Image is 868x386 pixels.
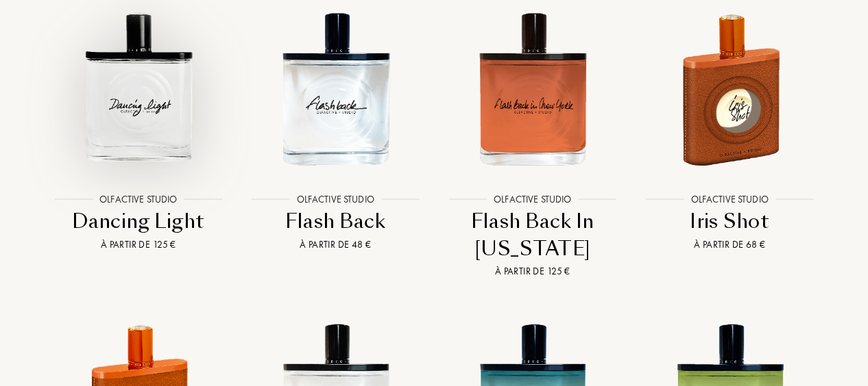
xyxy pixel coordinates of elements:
div: À partir de 125 € [439,264,626,279]
div: Flash Back In [US_STATE] [439,208,626,262]
div: Olfactive Studio [487,192,578,206]
div: Dancing Light [45,208,232,235]
div: Olfactive Studio [290,192,381,206]
div: Flash Back [243,208,429,235]
div: À partir de 48 € [243,237,429,252]
div: À partir de 125 € [45,237,232,252]
div: À partir de 68 € [637,237,823,252]
div: Olfactive Studio [684,192,775,206]
div: Iris Shot [637,208,823,235]
div: Olfactive Studio [93,192,184,206]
